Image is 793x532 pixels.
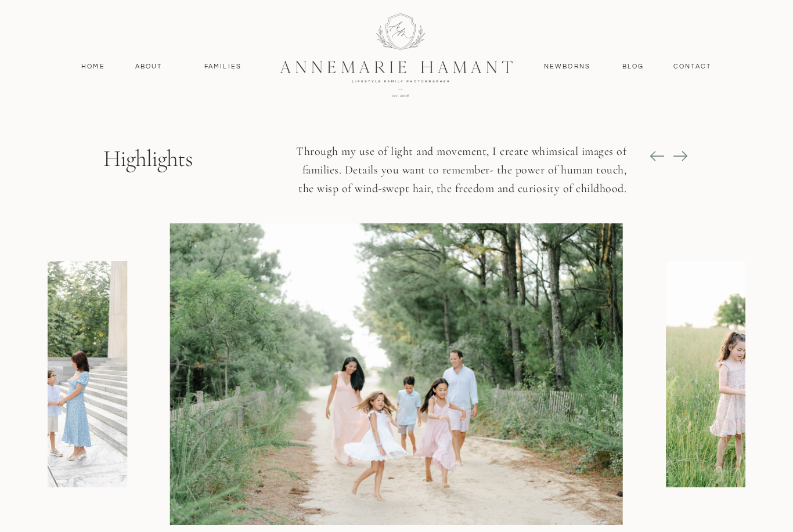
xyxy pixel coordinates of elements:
[76,61,110,72] a: Home
[667,61,718,72] a: contact
[103,144,236,186] p: Highlights
[132,61,165,72] a: About
[197,61,249,72] a: Families
[287,142,626,213] p: Through my use of light and movement, I create whimsical images of families. Details you want to ...
[619,61,647,72] a: Blog
[539,61,595,72] a: Newborns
